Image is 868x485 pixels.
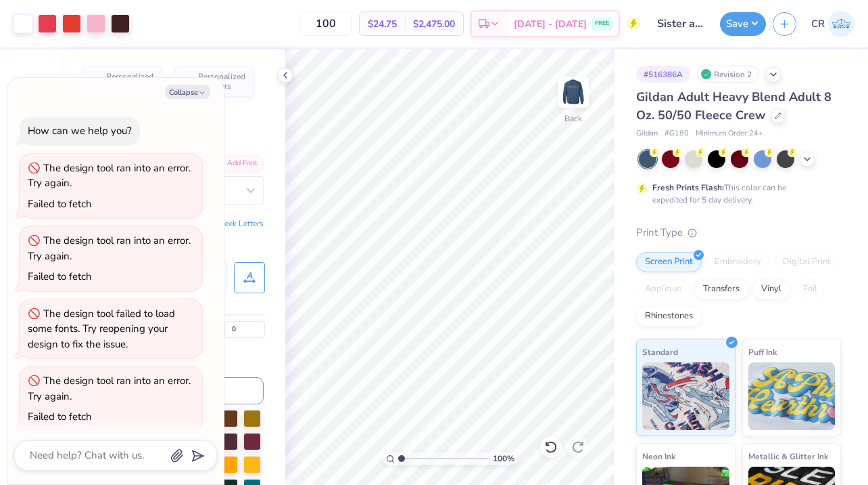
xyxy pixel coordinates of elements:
[636,66,690,83] div: # 516386A
[636,279,690,299] div: Applique
[106,72,154,91] span: Personalized Names
[636,306,702,326] div: Rhinestones
[636,89,831,123] span: Gildan Adult Heavy Blend Adult 8 Oz. 50/50 Fleece Crew
[514,17,587,31] span: [DATE] - [DATE]
[210,156,264,171] div: Add Font
[720,12,766,36] button: Save
[748,362,836,430] img: Puff Ink
[636,128,658,140] span: Gildan
[652,182,819,206] div: This color can be expedited for 5 day delivery.
[642,345,678,359] span: Standard
[28,410,92,423] div: Failed to fetch
[794,279,826,299] div: Foil
[752,279,790,299] div: Vinyl
[642,449,675,463] span: Neon Ink
[647,10,713,37] input: Untitled Design
[560,79,587,106] img: Back
[413,17,455,31] span: $2,475.00
[652,182,724,193] strong: Fresh Prints Flash:
[28,270,92,283] div: Failed to fetch
[28,307,175,351] div: The design tool failed to load some fonts. Try reopening your design to fix the issue.
[564,112,582,125] div: Back
[811,11,854,37] a: CR
[28,161,191,190] div: The design tool ran into an error. Try again.
[198,72,246,91] span: Personalized Numbers
[493,452,514,465] span: 100 %
[828,11,854,37] img: Cambry Rutherford
[28,374,191,403] div: The design tool ran into an error. Try again.
[697,66,759,83] div: Revision 2
[811,16,825,32] span: CR
[165,85,210,99] button: Collapse
[595,19,609,28] span: FREE
[748,345,777,359] span: Puff Ink
[636,252,702,272] div: Screen Print
[28,234,191,263] div: The design tool ran into an error. Try again.
[706,252,770,272] div: Embroidery
[368,17,397,31] span: $24.75
[748,449,828,463] span: Metallic & Glitter Ink
[694,279,748,299] div: Transfers
[28,124,132,138] div: How can we help you?
[636,225,841,240] div: Print Type
[696,128,763,140] span: Minimum Order: 24 +
[299,12,352,36] input: – –
[28,197,92,211] div: Failed to fetch
[665,128,689,140] span: # G180
[642,362,729,430] img: Standard
[774,252,840,272] div: Digital Print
